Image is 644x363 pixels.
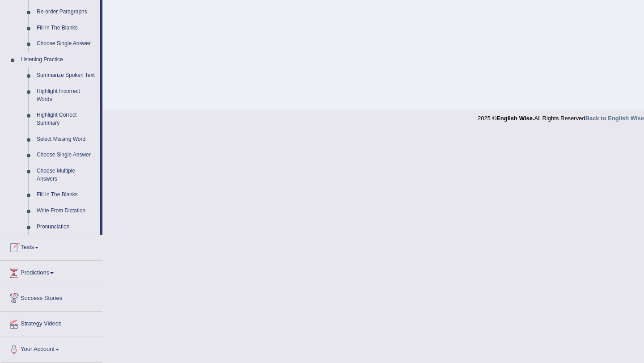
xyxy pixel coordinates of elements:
div: 2025 © All Rights Reserved [478,110,644,122]
a: Highlight Correct Summary [33,107,100,131]
a: Pronunciation [33,219,100,235]
a: Choose Multiple Answers [33,163,100,187]
a: Strategy Videos [0,312,102,334]
a: Success Stories [0,286,102,308]
strong: English Wise. [496,115,534,122]
a: Choose Single Answer [33,147,100,163]
a: Your Account [0,337,102,359]
a: Write From Dictation [33,203,100,219]
a: Choose Single Answer [33,36,100,52]
a: Fill In The Blanks [33,187,100,203]
a: Tests [0,235,102,257]
a: Fill In The Blanks [33,20,100,36]
a: Summarize Spoken Text [33,68,100,84]
a: Select Missing Word [33,131,100,148]
a: Back to English Wise [585,115,644,122]
a: Re-order Paragraphs [33,4,100,20]
a: Listening Practice [17,52,100,68]
a: Highlight Incorrect Words [33,84,100,107]
a: Predictions [0,261,102,283]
